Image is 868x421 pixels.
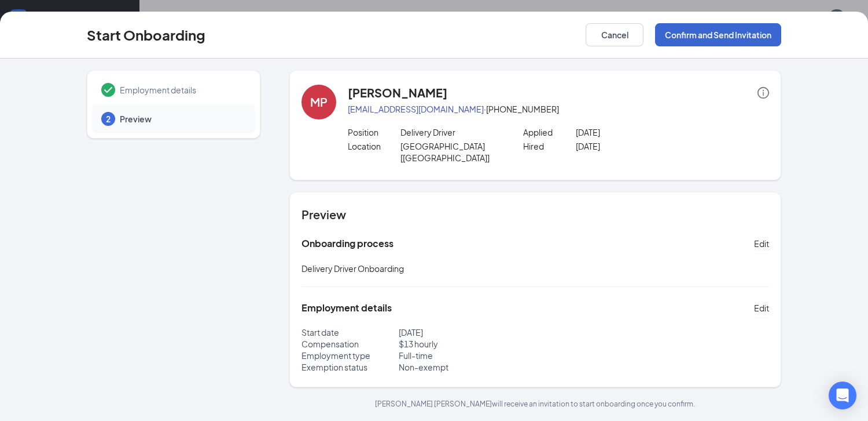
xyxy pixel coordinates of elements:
h4: [PERSON_NAME] [348,85,447,101]
p: Position [348,126,400,138]
a: [EMAIL_ADDRESS][DOMAIN_NAME] [348,104,484,114]
span: Preview [120,113,244,125]
button: Confirm and Send Invitation [655,23,781,46]
p: Location [348,140,400,152]
p: Compensation [301,338,399,350]
button: Edit [754,234,769,253]
p: Full-time [399,350,535,361]
p: [DATE] [576,126,681,138]
p: Hired [523,140,576,152]
p: Non-exempt [399,361,535,373]
svg: Checkmark [101,83,115,97]
p: Start date [301,326,399,338]
p: · [PHONE_NUMBER] [348,103,769,115]
p: Employment type [301,350,399,361]
p: Applied [523,126,576,138]
span: Edit [754,238,769,249]
div: Open Intercom Messenger [829,382,856,409]
button: Cancel [586,23,643,46]
span: Delivery Driver Onboarding [301,263,404,274]
p: [DATE] [576,140,681,152]
h5: Onboarding process [301,237,393,250]
span: Employment details [120,84,244,96]
span: Edit [754,302,769,314]
span: 2 [106,113,111,125]
h4: Preview [301,206,769,223]
p: Delivery Driver [400,126,506,138]
p: Exemption status [301,361,399,373]
p: [PERSON_NAME] [PERSON_NAME] will receive an invitation to start onboarding once you confirm. [289,399,781,409]
p: [GEOGRAPHIC_DATA] [[GEOGRAPHIC_DATA]] [400,140,506,164]
h5: Employment details [301,302,392,314]
h3: Start Onboarding [87,25,205,45]
p: [DATE] [399,326,535,338]
div: MP [310,94,328,110]
span: info-circle [757,87,769,99]
button: Edit [754,299,769,317]
p: $ 13 hourly [399,338,535,350]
